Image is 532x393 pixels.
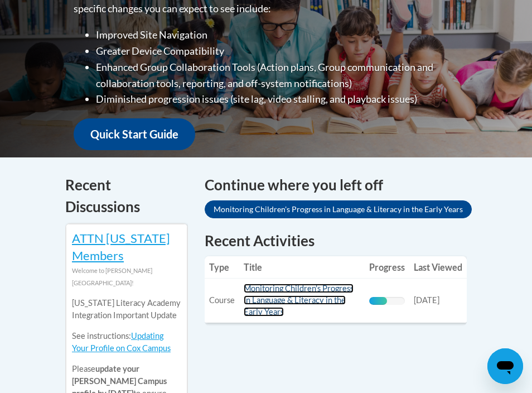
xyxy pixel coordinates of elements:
[365,256,409,279] th: Progress
[74,118,195,150] a: Quick Start Guide
[414,295,439,305] span: [DATE]
[487,348,523,384] iframe: Button to launch messaging window
[239,256,365,279] th: Title
[369,297,387,305] div: Progress, %
[209,295,235,305] span: Course
[96,91,458,107] li: Diminished progression issues (site lag, video stalling, and playback issues)
[244,284,354,317] a: Monitoring Children's Progress in Language & Literacy in the Early Years
[205,174,467,196] h4: Continue where you left off
[205,256,239,279] th: Type
[72,265,181,289] div: Welcome to [PERSON_NAME][GEOGRAPHIC_DATA]!
[72,231,170,263] a: ATTN [US_STATE] Members
[96,43,458,59] li: Greater Device Compatibility
[72,297,181,322] p: [US_STATE] Literacy Academy Integration Important Update
[65,174,188,218] h4: Recent Discussions
[72,330,181,354] p: See instructions:
[205,200,472,218] a: Monitoring Children's Progress in Language & Literacy in the Early Years
[205,231,467,251] h1: Recent Activities
[409,256,467,279] th: Last Viewed
[96,59,458,92] li: Enhanced Group Collaboration Tools (Action plans, Group communication and collaboration tools, re...
[96,27,458,43] li: Improved Site Navigation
